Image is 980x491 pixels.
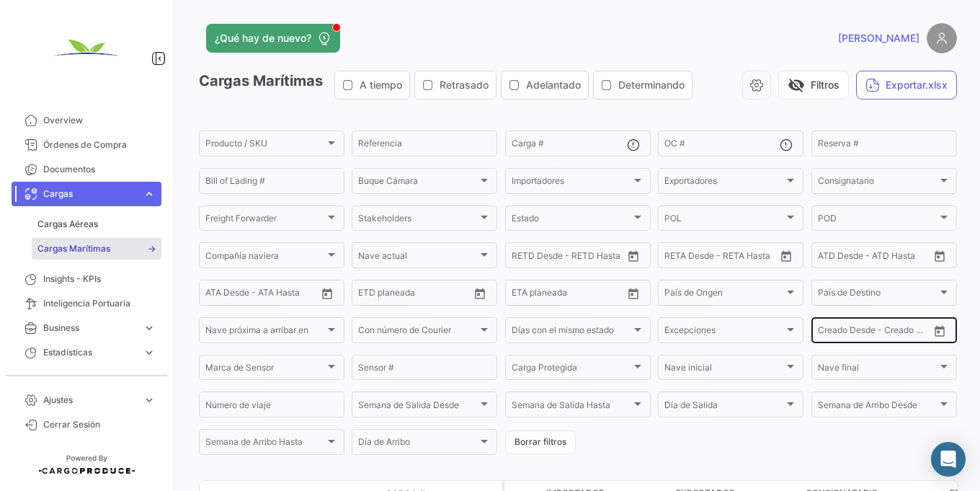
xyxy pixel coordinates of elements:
button: A tiempo [335,71,409,99]
span: Estadísticas [43,346,137,359]
span: Semana de Arribo Hasta [205,439,325,449]
button: Open calendar [623,283,644,304]
span: Nave actual [358,252,478,262]
span: Semana de Arribo Desde [818,402,937,412]
a: Insights - KPIs [12,267,161,291]
span: Excepciones [664,327,784,337]
button: Retrasado [415,71,496,99]
span: Día de Salida [664,402,784,412]
span: Marca de Sensor [205,365,325,375]
span: Nave inicial [664,365,784,375]
button: Open calendar [316,283,338,304]
input: ATA Desde [205,290,249,300]
span: Determinando [618,78,685,92]
span: Inteligencia Portuaria [43,297,156,310]
a: Inteligencia Portuaria [12,291,161,316]
span: A tiempo [360,78,402,92]
button: visibility_offFiltros [778,71,849,99]
input: Desde [512,252,538,262]
button: Exportar.xlsx [856,71,957,99]
input: ATA Hasta [259,290,312,300]
span: POD [818,216,937,226]
button: Open calendar [775,245,797,267]
span: expand_more [143,394,156,407]
span: Cargas [43,187,137,200]
h3: Cargas Marítimas [199,71,697,99]
img: placeholder-user.png [927,23,957,53]
span: ¿Qué hay de nuevo? [215,31,311,45]
span: País de Origen [664,290,784,300]
button: Open calendar [623,245,644,267]
span: Nave próxima a arribar en [205,327,325,337]
span: Cargas Aéreas [37,218,98,231]
span: Nave final [818,365,937,375]
a: Cargas Aéreas [32,213,161,235]
span: Freight Forwarder [205,216,325,226]
a: Cargas Marítimas [32,238,161,260]
span: Semana de Salida Desde [358,402,478,412]
span: Insights - KPIs [43,273,156,286]
input: Creado Desde [818,327,866,337]
input: Desde [664,252,690,262]
img: agroberries-logo.png [50,17,122,85]
span: Consignatario [818,178,937,188]
input: ATD Desde [818,252,863,262]
button: Open calendar [929,245,950,267]
span: Documentos [43,163,156,176]
input: Desde [358,290,384,300]
a: Overview [12,108,161,133]
button: Determinando [594,71,692,99]
input: Hasta [548,290,600,300]
span: Cargas Marítimas [37,242,110,255]
span: Estado [512,216,631,226]
span: Importadores [512,178,631,188]
span: Producto / SKU [205,141,325,151]
button: ¿Qué hay de nuevo? [206,24,340,53]
a: Documentos [12,157,161,182]
span: Días con el mismo estado [512,327,631,337]
span: Órdenes de Compra [43,138,156,151]
input: ATD Hasta [873,252,926,262]
span: Día de Arribo [358,439,478,449]
span: País de Destino [818,290,937,300]
span: Carga Protegida [512,365,631,375]
input: Hasta [700,252,753,262]
button: Open calendar [469,283,491,304]
span: Compañía naviera [205,252,325,262]
span: Exportadores [664,178,784,188]
span: POL [664,216,784,226]
span: expand_more [143,346,156,359]
input: Hasta [394,290,447,300]
button: Adelantado [502,71,588,99]
span: Ajustes [43,394,137,407]
span: Adelantado [526,78,581,92]
input: Hasta [548,252,600,262]
span: expand_more [143,187,156,200]
span: Buque Cámara [358,178,478,188]
button: Open calendar [929,320,950,342]
span: Stakeholders [358,216,478,226]
span: Overview [43,114,156,127]
span: Semana de Salida Hasta [512,402,631,412]
span: visibility_off [788,76,805,94]
button: Borrar filtros [505,430,576,454]
div: Abrir Intercom Messenger [931,442,966,477]
span: Con número de Courier [358,327,478,337]
input: Desde [512,290,538,300]
span: expand_more [143,322,156,335]
span: Business [43,322,137,335]
a: Órdenes de Compra [12,133,161,157]
span: [PERSON_NAME] [838,31,919,45]
span: Cerrar Sesión [43,418,156,431]
input: Creado Hasta [876,327,929,337]
span: Retrasado [440,78,489,92]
